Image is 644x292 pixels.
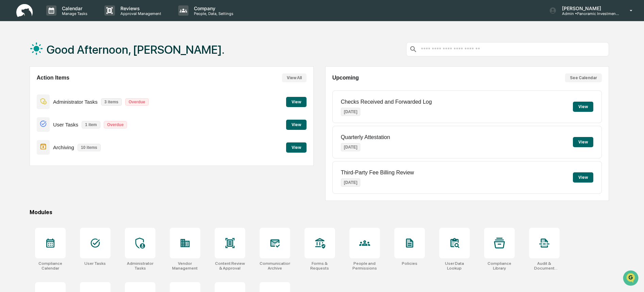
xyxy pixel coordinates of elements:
[286,98,307,105] a: View
[68,115,82,120] span: Pylon
[484,261,515,271] div: Compliance Library
[557,5,620,11] p: [PERSON_NAME]
[14,86,44,92] span: Preclearance
[565,73,602,82] button: See Calendar
[84,261,106,266] div: User Tasks
[304,261,335,271] div: Forms & Requests
[4,83,47,95] a: 🖐️Preclearance
[14,99,43,105] span: Data Lookup
[4,96,46,108] a: 🔎Data Lookup
[7,52,19,64] img: 1746055101610-c473b297-6a78-478c-a979-82029cc54cd1
[53,144,74,150] p: Archiving
[56,86,84,92] span: Attestations
[23,59,86,64] div: We're available if you need us!
[282,73,307,82] button: View All
[53,99,98,105] p: Administrator Tasks
[78,144,101,151] p: 10 items
[56,5,91,11] p: Calendar
[402,261,417,266] div: Policies
[30,209,609,216] div: Modules
[125,98,149,106] p: Overdue
[341,99,432,105] p: Checks Received and Forwarded Log
[115,11,165,16] p: Approval Management
[7,99,12,105] div: 🔎
[104,121,127,128] p: Overdue
[573,102,593,112] button: View
[23,52,112,59] div: Start new chat
[170,261,200,271] div: Vendor Management
[82,121,100,128] p: 1 item
[529,261,560,271] div: Audit & Document Logs
[332,75,359,81] h2: Upcoming
[49,86,55,92] div: 🗄️
[188,11,237,16] p: People, Data, Settings
[48,115,82,120] a: Powered byPylon
[573,172,593,183] button: View
[341,108,361,116] p: [DATE]
[53,122,78,127] p: User Tasks
[47,83,87,95] a: 🗄️Attestations
[286,97,307,107] button: View
[341,170,414,176] p: Third-Party Fee Billing Review
[47,43,225,56] h1: Good Afternoon, [PERSON_NAME].
[286,142,307,153] button: View
[260,261,290,271] div: Communications Archive
[7,86,12,92] div: 🖐️
[557,11,620,16] p: Admin • Panoramic Investment Advisors
[115,5,165,11] p: Reviews
[116,54,124,62] button: Start new chat
[101,98,122,106] p: 3 items
[341,178,361,187] p: [DATE]
[439,261,470,271] div: User Data Lookup
[341,143,361,151] p: [DATE]
[215,261,245,271] div: Content Review & Approval
[16,4,33,17] img: logo
[37,75,69,81] h2: Action Items
[622,270,641,288] iframe: Open customer support
[35,261,66,271] div: Compliance Calendar
[188,5,237,11] p: Company
[349,261,380,271] div: People and Permissions
[573,137,593,147] button: View
[7,14,124,25] p: How can we help?
[286,120,307,130] button: View
[341,134,390,140] p: Quarterly Attestation
[125,261,155,271] div: Administrator Tasks
[286,121,307,127] a: View
[286,144,307,150] a: View
[56,11,91,16] p: Manage Tasks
